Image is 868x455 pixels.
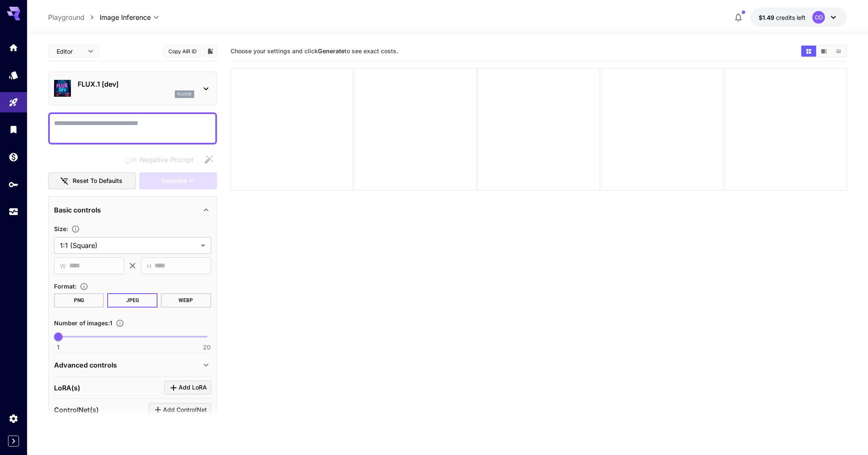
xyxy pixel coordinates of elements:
[54,293,104,308] button: PNG
[318,47,344,54] b: Generate
[48,12,100,22] nav: breadcrumb
[8,179,19,190] div: API Keys
[54,76,211,101] div: FLUX.1 [dev]flux1d
[100,12,151,22] span: Image Inference
[57,343,60,351] span: 1
[816,46,831,57] button: Show media in video view
[149,403,211,417] button: Click to add ControlNet
[164,381,211,395] button: Click to add LoRA
[107,293,157,308] button: JPEG
[8,152,19,162] div: Wallet
[48,172,136,190] button: Reset to defaults
[54,225,68,232] span: Size :
[60,261,66,271] span: W
[76,282,92,291] button: Choose the file format for the output image.
[54,205,101,215] p: Basic controls
[57,47,83,56] span: Editor
[231,47,398,54] span: Choose your settings and click to see exact costs.
[8,42,19,53] div: Home
[177,91,192,97] p: flux1d
[800,45,847,57] div: Show media in grid viewShow media in video viewShow media in list view
[179,382,207,393] span: Add LoRA
[759,14,776,21] span: $1.49
[776,14,806,21] span: credits left
[54,283,76,290] span: Format :
[78,79,194,89] p: FLUX.1 [dev]
[8,70,19,80] div: Models
[750,8,847,27] button: $1.49OD
[48,12,84,22] a: Playground
[54,383,80,393] p: LoRA(s)
[54,355,211,375] div: Advanced controls
[60,240,198,251] span: 1:1 (Square)
[8,207,19,217] div: Usage
[8,436,19,447] button: Expand sidebar
[203,343,211,351] span: 20
[54,405,99,415] p: ControlNet(s)
[8,124,19,135] div: Library
[123,154,200,165] span: Negative prompts are not compatible with the selected model.
[147,261,151,271] span: H
[54,200,211,220] div: Basic controls
[163,45,201,57] button: Copy AIR ID
[68,225,83,233] button: Adjust the dimensions of the generated image by specifying its width and height in pixels, or sel...
[54,360,117,370] p: Advanced controls
[54,319,112,327] span: Number of images : 1
[8,413,19,424] div: Settings
[161,293,211,308] button: WEBP
[163,405,207,415] span: Add ControlNet
[206,46,214,56] button: Add to library
[812,11,825,24] div: OD
[759,13,806,22] div: $1.49
[112,319,127,327] button: Specify how many images to generate in a single request. Each image generation will be charged se...
[801,46,816,57] button: Show media in grid view
[140,155,193,165] span: Negative Prompt
[8,97,19,108] div: Playground
[831,46,846,57] button: Show media in list view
